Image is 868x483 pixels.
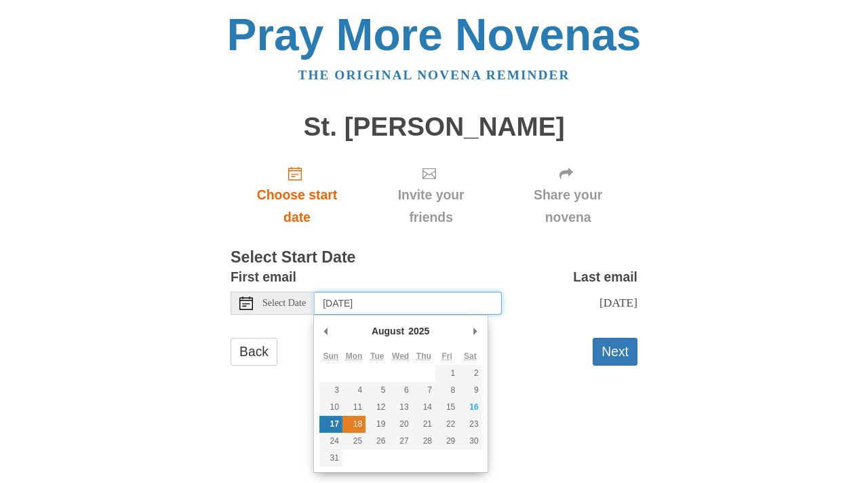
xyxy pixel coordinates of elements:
[231,249,637,267] h3: Select Start Date
[441,351,452,361] abbr: Friday
[244,184,350,229] span: Choose start date
[231,113,637,142] h1: St. [PERSON_NAME]
[458,416,481,433] button: 23
[323,351,338,361] abbr: Sunday
[412,399,435,416] button: 14
[412,382,435,399] button: 7
[319,321,333,341] button: Previous Month
[346,351,363,361] abbr: Monday
[435,433,458,450] button: 29
[227,9,642,60] a: Pray More Novenas
[319,416,342,433] button: 17
[412,433,435,450] button: 28
[464,351,477,361] abbr: Saturday
[458,382,481,399] button: 9
[599,296,637,309] span: [DATE]
[389,382,412,399] button: 6
[366,399,389,416] button: 12
[298,68,570,82] a: The original novena reminder
[366,433,389,450] button: 26
[389,433,412,450] button: 27
[363,155,498,235] div: Click "Next" to confirm your start date first.
[342,382,366,399] button: 4
[342,399,366,416] button: 11
[435,382,458,399] button: 8
[231,266,296,288] label: First email
[366,416,389,433] button: 19
[231,338,277,366] a: Back
[458,365,481,382] button: 2
[377,184,485,229] span: Invite your friends
[342,433,366,450] button: 25
[370,351,384,361] abbr: Tuesday
[319,382,342,399] button: 3
[458,433,481,450] button: 30
[435,399,458,416] button: 15
[315,292,502,315] input: Use the arrow keys to pick a date
[319,399,342,416] button: 10
[469,321,482,341] button: Next Month
[366,382,389,399] button: 5
[342,416,366,433] button: 18
[392,351,409,361] abbr: Wednesday
[231,155,363,235] a: Choose start date
[389,399,412,416] button: 13
[435,365,458,382] button: 1
[416,351,431,361] abbr: Thursday
[593,338,637,366] button: Next
[389,416,412,433] button: 20
[573,266,637,288] label: Last email
[406,321,431,341] div: 2025
[319,433,342,450] button: 24
[319,450,342,467] button: 31
[498,155,637,235] div: Click "Next" to confirm your start date first.
[370,321,406,341] div: August
[435,416,458,433] button: 22
[512,184,624,229] span: Share your novena
[458,399,481,416] button: 16
[412,416,435,433] button: 21
[262,298,306,308] span: Select Date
